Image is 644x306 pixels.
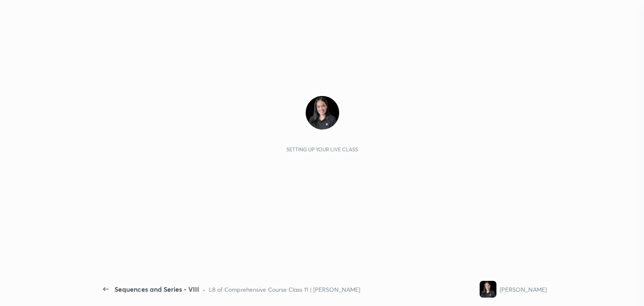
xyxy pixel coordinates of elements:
img: 3bd8f50cf52542888569fb27f05e67d4.jpg [480,281,496,298]
div: L8 of Comprehensive Course Class 11 | [PERSON_NAME] [209,285,360,294]
img: 3bd8f50cf52542888569fb27f05e67d4.jpg [306,96,339,130]
div: [PERSON_NAME] [500,285,547,294]
div: Setting up your live class [286,146,358,153]
div: • [203,285,205,294]
div: Sequences and Series - VIII [114,284,199,294]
